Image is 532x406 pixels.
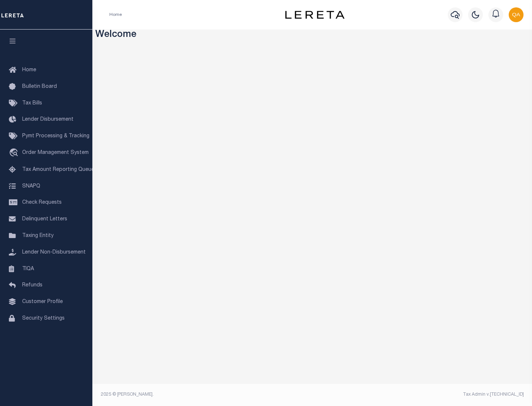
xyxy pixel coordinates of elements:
span: Tax Amount Reporting Queue [22,167,94,172]
div: Tax Admin v.[TECHNICAL_ID] [318,391,524,398]
h3: Welcome [95,30,529,41]
i: travel_explore [9,148,21,158]
span: Taxing Entity [22,233,54,238]
span: Pymt Processing & Tracking [22,134,89,139]
span: Bulletin Board [22,84,57,89]
span: Lender Non-Disbursement [22,250,86,255]
span: Home [22,68,36,73]
span: SNAPQ [22,183,40,189]
img: svg+xml;base64,PHN2ZyB4bWxucz0iaHR0cDovL3d3dy53My5vcmcvMjAwMC9zdmciIHBvaW50ZXItZXZlbnRzPSJub25lIi... [509,7,524,22]
span: Refunds [22,283,42,288]
div: 2025 © [PERSON_NAME]. [95,391,313,398]
span: Customer Profile [22,299,63,304]
span: Order Management System [22,150,89,155]
span: Delinquent Letters [22,217,67,222]
span: TIQA [22,266,34,271]
span: Security Settings [22,316,65,321]
span: Lender Disbursement [22,117,74,122]
li: Home [109,11,122,18]
span: Tax Bills [22,101,42,106]
span: Check Requests [22,200,62,205]
img: logo-dark.svg [285,11,344,19]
